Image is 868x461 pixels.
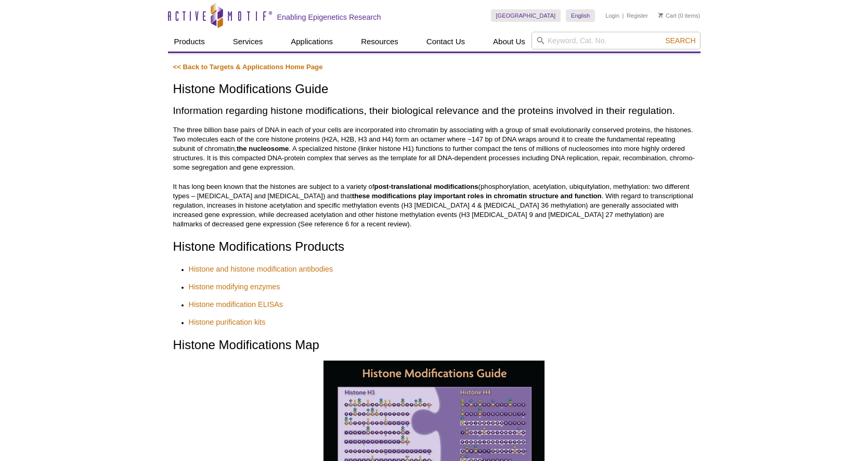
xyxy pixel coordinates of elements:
[173,82,695,97] h1: Histone Modifications Guide
[173,182,695,229] p: It has long been known that the histones are subject to a variety of (phosphorylation, acetylatio...
[189,263,333,275] a: Histone and histone modification antibodies
[374,183,478,190] strong: post-translational modifications
[277,12,381,22] h2: Enabling Epigenetics Research
[665,36,695,45] span: Search
[487,32,532,52] a: About Us
[173,125,695,172] p: The three billion base pairs of DNA in each of your cells are incorporated into chromatin by asso...
[284,32,339,52] a: Applications
[189,298,283,311] a: Histone modification ELISAs
[532,32,701,49] input: Keyword, Cat. No.
[173,63,323,71] a: << Back to Targets & Applications Home Page
[173,104,695,118] h2: Information regarding histone modifications, their biological relevance and the proteins involved...
[237,145,289,152] strong: the nucleosome
[173,338,695,353] h2: Histone Modifications Map
[658,12,663,18] img: Your Cart
[658,9,701,22] li: (0 items)
[189,280,280,293] a: Histone modifying enzymes
[227,32,269,52] a: Services
[623,9,624,22] li: |
[566,9,595,22] a: English
[662,36,698,45] button: Search
[420,32,471,52] a: Contact Us
[189,316,266,328] a: Histone purification kits
[658,12,677,19] a: Cart
[605,12,619,19] a: Login
[355,32,405,52] a: Resources
[491,9,561,22] a: [GEOGRAPHIC_DATA]
[173,239,695,254] h2: Histone Modifications Products
[168,32,211,52] a: Products
[627,12,648,19] a: Register
[352,192,602,200] strong: these modifications play important roles in chromatin structure and function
